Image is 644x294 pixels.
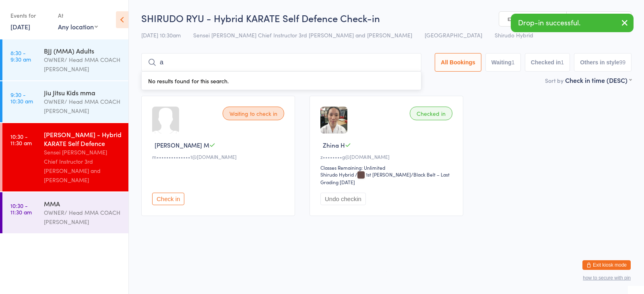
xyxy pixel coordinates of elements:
[2,39,128,80] a: 8:30 -9:30 amBJJ (MMA) AdultsOWNER/ Head MMA COACH [PERSON_NAME]
[323,141,345,149] span: Zhina H
[141,11,632,25] h2: SHIRUDO RYU - Hybrid KARATE Self Defence Check-in
[152,153,287,160] div: m••••••••••••••1@[DOMAIN_NAME]
[320,153,455,160] div: z••••••••g@[DOMAIN_NAME]
[44,88,122,97] div: Jiu Jitsu Kids mma
[193,31,412,39] span: Sensei [PERSON_NAME] Chief Instructor 3rd [PERSON_NAME] and [PERSON_NAME]
[320,164,455,171] div: Classes Remaining: Unlimited
[511,14,634,32] div: Drop-in successful.
[10,133,32,146] time: 10:30 - 11:30 am
[512,59,515,66] div: 1
[410,107,452,120] div: Checked in
[44,46,122,55] div: BJJ (MMA) Adults
[2,192,128,233] a: 10:30 -11:30 amMMAOWNER/ Head MMA COACH [PERSON_NAME]
[141,31,181,39] span: [DATE] 10:30am
[10,9,50,22] div: Events for
[152,193,184,205] button: Check in
[155,141,209,149] span: [PERSON_NAME] M
[435,53,481,72] button: All Bookings
[44,208,122,226] div: OWNER/ Head MMA COACH [PERSON_NAME]
[583,275,631,281] button: how to secure with pin
[425,31,482,39] span: [GEOGRAPHIC_DATA]
[10,202,32,215] time: 10:30 - 11:30 am
[561,59,564,66] div: 1
[565,76,632,84] div: Check in time (DESC)
[582,260,631,270] button: Exit kiosk mode
[525,53,570,72] button: Checked in1
[10,22,30,31] a: [DATE]
[44,130,122,148] div: [PERSON_NAME] - Hybrid KARATE Self Defence
[2,123,128,191] a: 10:30 -11:30 am[PERSON_NAME] - Hybrid KARATE Self DefenceSensei [PERSON_NAME] Chief Instructor 3r...
[58,22,98,31] div: Any location
[10,49,31,62] time: 8:30 - 9:30 am
[320,171,450,185] span: / 1st [PERSON_NAME]/Black Belt – Last Grading [DATE]
[619,59,625,66] div: 99
[141,72,421,90] div: No results found for this search.
[2,81,128,122] a: 9:30 -10:30 amJiu Jitsu Kids mmaOWNER/ Head MMA COACH [PERSON_NAME]
[223,107,284,120] div: Waiting to check in
[320,171,354,178] div: Shirudo Hybrid
[320,193,366,205] button: Undo checkin
[10,91,33,104] time: 9:30 - 10:30 am
[44,199,122,208] div: MMA
[141,53,421,72] input: Search
[58,9,98,22] div: At
[495,31,533,39] span: Shirudo Hybrid
[44,55,122,74] div: OWNER/ Head MMA COACH [PERSON_NAME]
[44,97,122,115] div: OWNER/ Head MMA COACH [PERSON_NAME]
[44,148,122,185] div: Sensei [PERSON_NAME] Chief Instructor 3rd [PERSON_NAME] and [PERSON_NAME]
[485,53,521,72] button: Waiting1
[320,107,347,134] img: image1623055413.png
[545,76,563,84] label: Sort by
[574,53,632,72] button: Others in style99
